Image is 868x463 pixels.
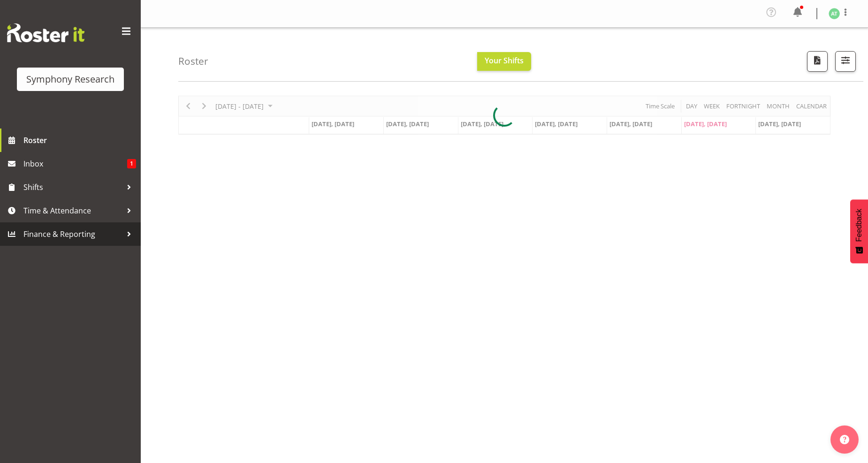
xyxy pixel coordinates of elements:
span: Feedback [855,209,863,242]
span: Time & Attendance [23,204,122,218]
img: Rosterit website logo [7,23,84,42]
div: Symphony Research [26,72,114,86]
button: Feedback - Show survey [850,199,868,263]
span: Inbox [23,157,127,171]
span: Finance & Reporting [23,227,122,241]
span: Roster [23,133,136,147]
img: help-xxl-2.png [840,435,849,444]
img: angela-tunnicliffe1838.jpg [829,8,840,19]
span: 1 [127,159,136,168]
button: Your Shifts [477,52,531,71]
span: Shifts [23,180,122,194]
h4: Roster [178,56,208,67]
span: Your Shifts [485,55,524,66]
button: Filter Shifts [835,51,856,72]
button: Download a PDF of the roster according to the set date range. [807,51,828,72]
